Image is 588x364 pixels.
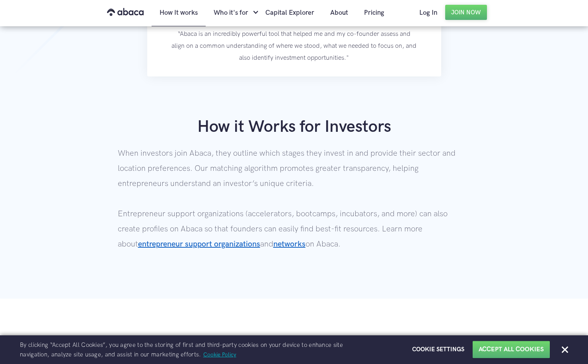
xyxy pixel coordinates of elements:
[171,28,417,64] p: “Abaca is an incredibly powerful tool that helped me and my co-founder assess and align on a comm...
[479,345,544,354] button: Accept All Cookies
[20,341,346,359] p: By clicking “Accept All Cookies”, you agree to the storing of first and third-party cookies on yo...
[445,5,487,20] a: Join Now
[562,346,568,353] button: Close
[118,146,471,267] p: When investors join Abaca, they outline which stages they invest in and provide their sector and ...
[138,239,260,249] a: entrepreneur support organizations
[273,239,306,249] a: networks
[412,346,464,354] button: Cookie Settings
[201,351,236,358] a: Cookie Policy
